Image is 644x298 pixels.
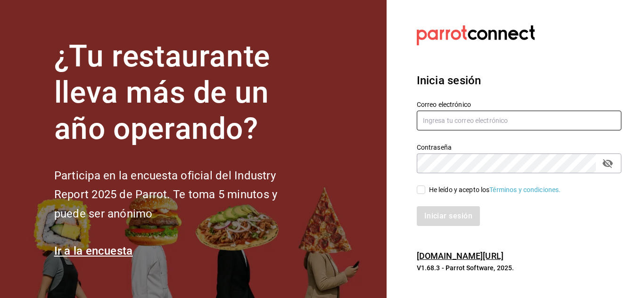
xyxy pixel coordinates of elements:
[417,72,621,89] h3: Inicia sesión
[54,166,309,224] h2: Participa en la encuesta oficial del Industry Report 2025 de Parrot. Te toma 5 minutos y puede se...
[417,111,621,130] input: Ingresa tu correo electrónico
[600,155,616,171] button: passwordField
[417,144,621,151] label: Contraseña
[417,263,621,273] p: V1.68.3 - Parrot Software, 2025.
[54,244,133,258] a: Ir a la encuesta
[489,186,561,193] a: Términos y condiciones.
[417,101,621,108] label: Correo electrónico
[54,39,309,147] h1: ¿Tu restaurante lleva más de un año operando?
[417,251,504,261] a: [DOMAIN_NAME][URL]
[429,185,561,195] div: He leído y acepto los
